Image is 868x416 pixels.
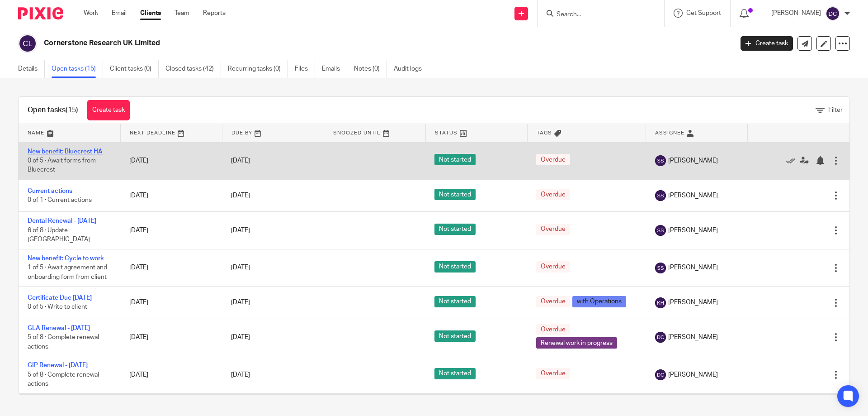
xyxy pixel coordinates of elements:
span: Tags [537,130,552,135]
img: svg%3E [655,155,666,166]
a: GIP Renewal - [DATE] [28,362,88,368]
a: Recurring tasks (0) [228,60,288,78]
span: 0 of 5 · Write to client [28,304,87,311]
a: Work [84,9,98,18]
h1: Open tasks [28,105,78,115]
td: [DATE] [120,287,222,319]
img: svg%3E [655,297,666,308]
span: [DATE] [231,158,250,164]
span: [DATE] [231,334,250,340]
span: [PERSON_NAME] [668,156,718,165]
span: Status [435,130,458,135]
span: 1 of 5 · Await agreement and onboarding form from client [28,264,107,280]
span: [PERSON_NAME] [668,191,718,200]
span: Overdue [536,261,570,273]
img: Pixie [18,7,63,19]
span: [PERSON_NAME] [668,370,718,379]
span: (15) [66,106,78,114]
span: [PERSON_NAME] [668,298,718,307]
a: Audit logs [394,60,429,78]
span: [DATE] [231,265,250,271]
span: [DATE] [231,372,250,378]
a: Details [18,60,45,78]
td: [DATE] [120,142,222,179]
a: Emails [322,60,347,78]
img: svg%3E [655,225,666,236]
td: [DATE] [120,319,222,356]
span: Not started [434,224,476,235]
a: Create task [87,100,130,120]
a: Closed tasks (42) [165,60,221,78]
span: Renewal work in progress [536,337,617,349]
a: New benefit: Cycle to work [28,255,104,262]
span: Filter [828,107,843,113]
span: Snoozed Until [333,130,381,135]
span: Get Support [686,10,721,16]
span: [DATE] [231,227,250,234]
span: Overdue [536,189,570,200]
a: Dental Renewal - [DATE] [28,218,96,224]
a: GLA Renewal - [DATE] [28,325,90,331]
span: [PERSON_NAME] [668,263,718,272]
span: Not started [434,154,476,165]
span: Overdue [536,324,570,335]
span: [DATE] [231,299,250,306]
span: Overdue [536,154,570,165]
span: 5 of 8 · Complete renewal actions [28,334,99,350]
img: svg%3E [655,263,666,273]
a: Certificate Due [DATE] [28,295,92,301]
span: [PERSON_NAME] [668,226,718,235]
p: [PERSON_NAME] [771,9,821,18]
img: svg%3E [18,34,37,53]
span: Not started [434,368,476,379]
a: Mark as done [786,156,800,165]
span: Overdue [536,368,570,379]
h2: Cornerstone Research UK Limited [44,38,590,48]
span: Overdue [536,296,570,307]
span: Not started [434,330,476,342]
span: Not started [434,261,476,273]
a: Open tasks (15) [52,60,103,78]
span: [PERSON_NAME] [668,333,718,342]
span: Not started [434,189,476,200]
img: svg%3E [826,6,840,21]
a: Create task [741,36,793,51]
a: Files [295,60,315,78]
td: [DATE] [120,179,222,211]
td: [DATE] [120,356,222,393]
span: [DATE] [231,192,250,199]
a: New benefit: Bluecrest HA [28,148,103,155]
span: 5 of 8 · Complete renewal actions [28,372,99,387]
a: Team [175,9,189,18]
span: Overdue [536,224,570,235]
a: Client tasks (0) [110,60,159,78]
span: with Operations [572,296,626,307]
td: [DATE] [120,249,222,286]
a: Reports [203,9,226,18]
a: Current actions [28,188,72,194]
td: [DATE] [120,212,222,249]
a: Notes (0) [354,60,387,78]
a: Clients [140,9,161,18]
img: svg%3E [655,332,666,343]
img: svg%3E [655,190,666,201]
img: svg%3E [655,369,666,380]
span: 0 of 5 · Await forms from Bluecrest [28,158,96,173]
span: 0 of 1 · Current actions [28,197,92,203]
span: Not started [434,296,476,307]
input: Search [556,11,637,19]
span: 6 of 8 · Update [GEOGRAPHIC_DATA] [28,227,90,243]
a: Email [112,9,127,18]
